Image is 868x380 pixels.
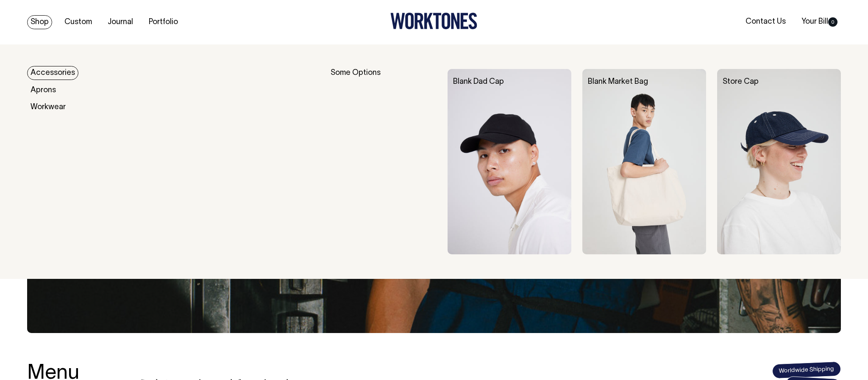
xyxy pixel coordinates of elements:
[104,15,136,29] a: Journal
[798,15,841,29] a: Your Bill0
[145,15,181,29] a: Portfolio
[61,15,95,29] a: Custom
[448,69,571,254] img: Blank Dad Cap
[27,83,59,97] a: Aprons
[27,66,78,80] a: Accessories
[772,361,841,379] span: Worldwide Shipping
[27,15,52,29] a: Shop
[828,17,837,27] span: 0
[582,69,706,254] img: Blank Market Bag
[723,78,759,85] a: Store Cap
[717,69,841,254] img: Store Cap
[453,78,504,85] a: Blank Dad Cap
[331,69,437,254] div: Some Options
[27,100,69,114] a: Workwear
[588,78,648,85] a: Blank Market Bag
[742,15,789,29] a: Contact Us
